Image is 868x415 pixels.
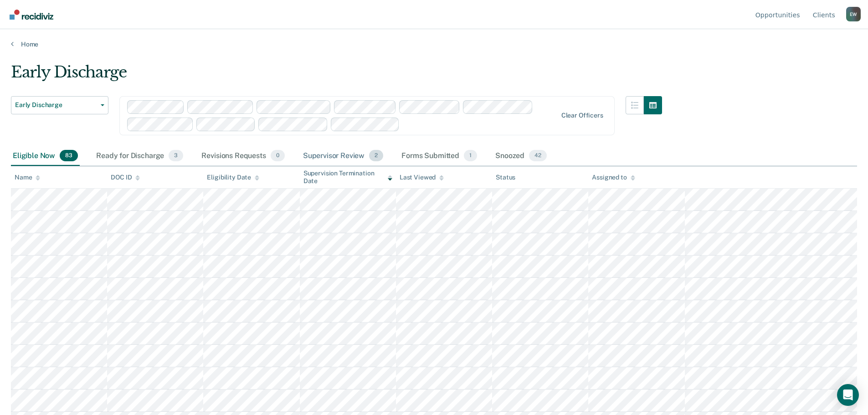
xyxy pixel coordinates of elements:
span: Early Discharge [15,101,97,109]
div: Early Discharge [11,63,662,89]
div: Assigned to [592,174,635,181]
div: Eligible Now83 [11,146,80,166]
div: Ready for Discharge3 [94,146,185,166]
div: Supervision Termination Date [303,169,392,185]
div: Open Intercom Messenger [837,384,859,406]
div: Clear officers [561,112,603,119]
button: Profile dropdown button [846,7,861,21]
div: Status [496,174,515,181]
div: Revisions Requests0 [200,146,286,166]
span: 42 [529,150,547,162]
span: 0 [271,150,285,162]
div: Name [15,174,40,181]
div: Eligibility Date [207,174,259,181]
div: Supervisor Review2 [301,146,385,166]
span: 2 [369,150,383,162]
span: 83 [60,150,78,162]
div: E W [846,7,861,21]
div: DOC ID [111,174,140,181]
div: Forms Submitted1 [400,146,479,166]
span: 3 [169,150,183,162]
button: Early Discharge [11,96,108,114]
a: Home [11,40,857,48]
div: Last Viewed [400,174,444,181]
img: Recidiviz [10,10,53,20]
span: 1 [464,150,477,162]
div: Snoozed42 [493,146,549,166]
